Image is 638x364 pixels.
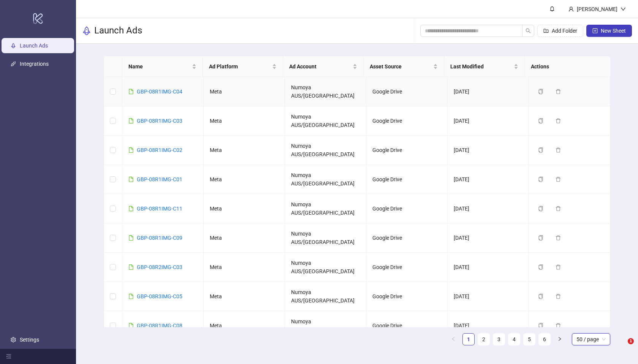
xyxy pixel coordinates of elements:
[128,177,134,182] span: file
[204,165,285,194] td: Meta
[556,177,561,182] span: delete
[493,334,505,345] a: 3
[538,294,543,299] span: copy
[6,354,11,359] span: menu-fold
[285,106,366,136] td: Numoya AUS/[GEOGRAPHIC_DATA]
[128,147,134,153] span: file
[128,235,134,241] span: file
[204,253,285,282] td: Meta
[556,147,561,153] span: delete
[366,106,448,136] td: Google Drive
[82,26,91,35] span: rocket
[592,28,598,33] span: plus-square
[137,293,182,299] a: GBP-08R3IMG-C05
[556,118,561,123] span: delete
[448,136,529,165] td: [DATE]
[137,264,182,270] a: GBP-08R2IMG-C03
[572,333,610,345] div: Page Size
[448,223,529,253] td: [DATE]
[137,147,182,153] a: GBP-08R1IMG-C02
[601,28,626,34] span: New Sheet
[204,311,285,340] td: Meta
[556,294,561,299] span: delete
[137,206,182,212] a: GBP-08R1IMG-C11
[128,264,134,270] span: file
[556,235,561,241] span: delete
[285,194,366,223] td: Numoya AUS/[GEOGRAPHIC_DATA]
[283,56,364,77] th: Ad Account
[556,206,561,211] span: delete
[557,337,562,341] span: right
[366,136,448,165] td: Google Drive
[478,333,490,345] li: 2
[526,28,531,33] span: search
[137,323,182,329] a: GBP-08R1IMG-C08
[209,62,271,71] span: Ad Platform
[538,333,551,345] li: 6
[448,165,529,194] td: [DATE]
[366,282,448,311] td: Google Drive
[94,25,142,37] h3: Launch Ads
[128,89,134,94] span: file
[285,77,366,106] td: Numoya AUS/[GEOGRAPHIC_DATA]
[285,223,366,253] td: Numoya AUS/[GEOGRAPHIC_DATA]
[447,333,459,345] li: Previous Page
[508,334,520,345] a: 4
[586,25,632,37] button: New Sheet
[447,333,459,345] button: left
[204,223,285,253] td: Meta
[538,235,543,241] span: copy
[448,253,529,282] td: [DATE]
[366,165,448,194] td: Google Drive
[204,136,285,165] td: Meta
[128,294,134,299] span: file
[203,56,283,77] th: Ad Platform
[448,106,529,136] td: [DATE]
[366,194,448,223] td: Google Drive
[366,223,448,253] td: Google Drive
[576,334,606,345] span: 50 / page
[366,77,448,106] td: Google Drive
[549,6,555,11] span: bell
[285,282,366,311] td: Numoya AUS/[GEOGRAPHIC_DATA]
[289,62,351,71] span: Ad Account
[556,323,561,328] span: delete
[285,136,366,165] td: Numoya AUS/[GEOGRAPHIC_DATA]
[568,6,574,12] span: user
[493,333,505,345] li: 3
[574,5,621,13] div: [PERSON_NAME]
[448,311,529,340] td: [DATE]
[538,118,543,123] span: copy
[538,323,543,328] span: copy
[128,323,134,328] span: file
[204,194,285,223] td: Meta
[137,176,182,182] a: GBP-08R1IMG-C01
[554,333,566,345] li: Next Page
[478,334,489,345] a: 2
[524,334,535,345] a: 5
[122,56,203,77] th: Name
[20,43,48,49] a: Launch Ads
[552,28,577,34] span: Add Folder
[448,194,529,223] td: [DATE]
[137,89,182,95] a: GBP-08R1IMG-C04
[366,253,448,282] td: Google Drive
[204,106,285,136] td: Meta
[128,62,190,71] span: Name
[612,338,630,356] iframe: Intercom live chat
[128,118,134,123] span: file
[448,77,529,106] td: [DATE]
[450,62,512,71] span: Last Modified
[621,6,626,12] span: down
[628,338,634,344] span: 1
[556,89,561,94] span: delete
[538,89,543,94] span: copy
[539,334,550,345] a: 6
[538,177,543,182] span: copy
[137,118,182,124] a: GBP-08R1IMG-C03
[451,337,456,341] span: left
[543,28,549,33] span: folder-add
[448,282,529,311] td: [DATE]
[364,56,444,77] th: Asset Source
[285,165,366,194] td: Numoya AUS/[GEOGRAPHIC_DATA]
